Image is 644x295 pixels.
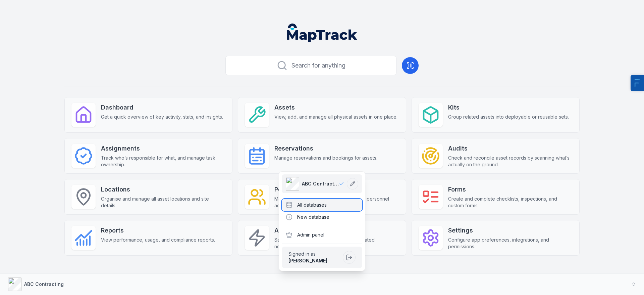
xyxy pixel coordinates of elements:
span: ABC Contracting [302,180,339,187]
div: Admin panel [282,229,362,241]
strong: [PERSON_NAME] [288,258,327,263]
div: All databases [282,199,362,211]
strong: ABC Contracting [24,281,64,287]
div: New database [282,211,362,223]
div: ABC Contracting [279,172,365,271]
span: Signed in as [288,251,340,257]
